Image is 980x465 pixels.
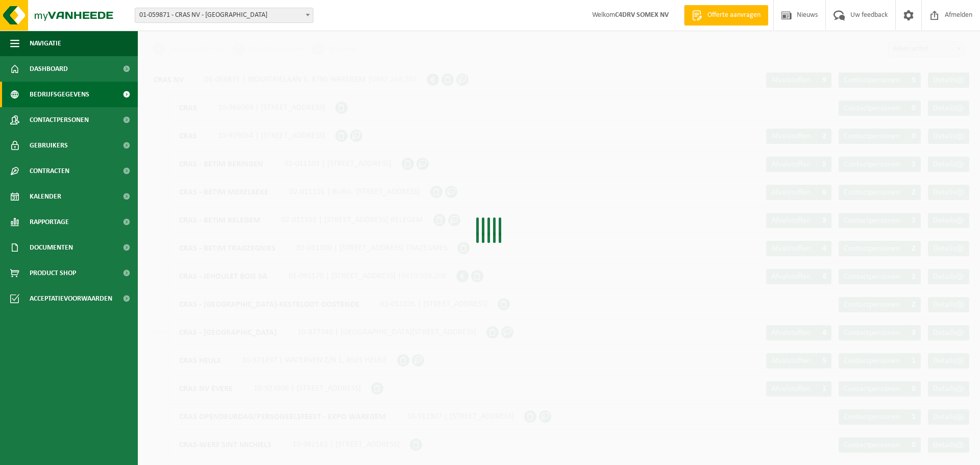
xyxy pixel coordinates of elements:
[839,72,921,88] a: Contactpersonen 5
[771,76,811,84] span: Afvalstoffen
[30,133,68,158] span: Gebruikers
[839,409,921,425] a: Contactpersonen 1
[135,8,313,22] span: 01-059871 - CRAS NV - WAREGEM
[933,216,956,225] span: Details
[928,409,969,425] a: Details
[928,72,969,88] a: Details
[905,157,921,172] span: 2
[844,104,900,112] span: Contactpersonen
[771,329,811,337] span: Afvalstoffen
[933,413,956,421] span: Details
[933,357,956,365] span: Details
[766,269,831,284] a: Afvalstoffen 4
[816,157,831,172] span: 5
[905,297,921,312] span: 2
[839,437,921,453] a: Contactpersonen 0
[168,320,486,345] div: 10-877340 | [GEOGRAPHIC_DATA][STREET_ADDRESS]
[928,269,969,284] a: Details
[169,348,232,373] span: CRAS HEULE
[168,123,335,149] div: 10-979054 | [STREET_ADDRESS]
[933,188,956,197] span: Details
[839,101,921,116] a: Contactpersonen 0
[30,184,61,209] span: Kalender
[816,325,831,340] span: 4
[889,42,964,56] span: Alleen actief
[933,329,956,337] span: Details
[928,157,969,172] a: Details
[905,269,921,284] span: 2
[168,404,524,429] div: 10-912307 | [STREET_ADDRESS]
[844,244,900,253] span: Contactpersonen
[771,132,811,140] span: Afvalstoffen
[168,291,498,317] div: 02-011105 | [STREET_ADDRESS]
[839,297,921,312] a: Contactpersonen 2
[839,213,921,228] a: Contactpersonen 2
[839,381,921,397] a: Contactpersonen 0
[839,325,921,340] a: Contactpersonen 3
[168,235,457,261] div: 02-011100 | [STREET_ADDRESS] TRAZEGNIES
[844,273,900,281] span: Contactpersonen
[928,325,969,340] a: Details
[30,31,61,56] span: Navigatie
[905,129,921,144] span: 0
[771,385,811,393] span: Afvalstoffen
[771,273,811,281] span: Afvalstoffen
[844,301,900,309] span: Contactpersonen
[816,269,831,284] span: 4
[844,76,900,84] span: Contactpersonen
[766,213,831,228] a: Afvalstoffen 3
[905,325,921,340] span: 3
[766,157,831,172] a: Afvalstoffen 5
[771,160,811,168] span: Afvalstoffen
[844,385,900,393] span: Contactpersonen
[933,160,956,168] span: Details
[816,353,831,369] span: 5
[844,357,900,365] span: Contactpersonen
[168,95,335,120] div: 10-966069 | [STREET_ADDRESS]
[928,129,969,144] a: Details
[771,188,811,197] span: Afvalstoffen
[933,441,956,449] span: Details
[816,213,831,228] span: 3
[169,180,279,204] span: CRAS - BETIM MERELBEKE
[905,101,921,116] span: 0
[169,404,397,429] span: CRAS OPENDEURDAG/PERSONEELSFEEST - EXPO WAREGEM
[933,385,956,393] span: Details
[766,353,831,369] a: Afvalstoffen 5
[766,241,831,256] a: Afvalstoffen 4
[30,82,89,107] span: Bedrijfsgegevens
[905,185,921,200] span: 2
[928,297,969,312] a: Details
[928,241,969,256] a: Details
[905,437,921,453] span: 0
[30,107,89,133] span: Contactpersonen
[30,235,73,260] span: Documenten
[168,263,456,289] div: 01-095170 | [STREET_ADDRESS] |
[933,132,956,140] span: Details
[169,95,208,120] span: CRAS
[771,244,811,253] span: Afvalstoffen
[168,207,433,233] div: 02-011102 | [STREET_ADDRESS] RELEGEM
[30,286,112,311] span: Acceptatievoorwaarden
[30,260,76,286] span: Product Shop
[168,151,402,177] div: 02-011103 | [STREET_ADDRESS]
[933,273,956,281] span: Details
[401,272,446,280] span: 0419.039.208
[839,353,921,369] a: Contactpersonen 1
[816,381,831,397] span: 1
[766,381,831,397] a: Afvalstoffen 1
[844,413,900,421] span: Contactpersonen
[30,209,69,235] span: Rapportage
[839,185,921,200] a: Contactpersonen 2
[169,432,282,457] span: CRAS-WERF SINT MICHIELS
[905,241,921,256] span: 2
[816,72,831,88] span: 9
[168,348,397,373] div: 10-971497 | WATERVEN Z/N 1, 8501 HEULE
[169,208,271,232] span: CRAS - BETIM RELEGEM
[928,101,969,116] a: Details
[766,185,831,200] a: Afvalstoffen 6
[933,244,956,253] span: Details
[169,124,208,148] span: CRAS
[905,409,921,425] span: 1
